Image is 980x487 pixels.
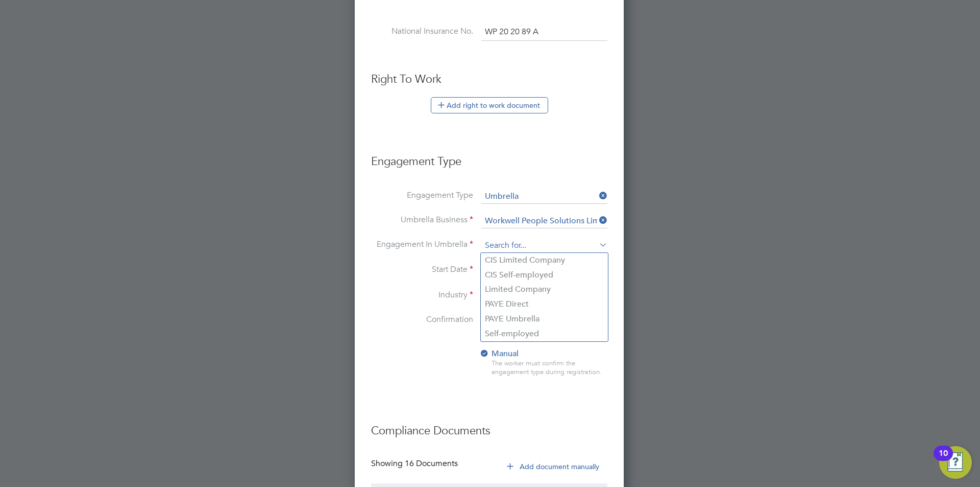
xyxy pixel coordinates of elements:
label: Engagement Type [371,190,473,201]
span: Auto [479,314,510,324]
input: Select one [481,190,607,204]
span: Manual [479,349,519,359]
label: Start Date [371,264,473,275]
h3: Right To Work [371,72,607,87]
li: CIS Self-employed [481,268,608,283]
h3: Engagement Type [371,144,607,169]
label: National Insurance No. [371,26,473,37]
input: Search for... [481,239,607,253]
div: The worker must confirm the engagement type during registration. [492,359,607,377]
label: Umbrella Business [371,215,473,225]
div: Showing [371,458,460,469]
input: Search for... [481,214,607,228]
h3: Compliance Documents [371,413,607,438]
button: Open Resource Center, 10 new notifications [939,446,972,479]
li: Self-employed [481,327,608,341]
li: CIS Limited Company [481,253,608,268]
li: PAYE Direct [481,297,608,312]
label: Industry [371,290,473,300]
span: 16 Documents [405,458,458,469]
li: PAYE Umbrella [481,312,608,327]
button: Add document manually [500,458,607,475]
label: Engagement In Umbrella [371,239,473,250]
div: 10 [939,453,948,467]
button: Add right to work document [431,97,548,113]
label: Confirmation [371,314,473,325]
li: Limited Company [481,282,608,297]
